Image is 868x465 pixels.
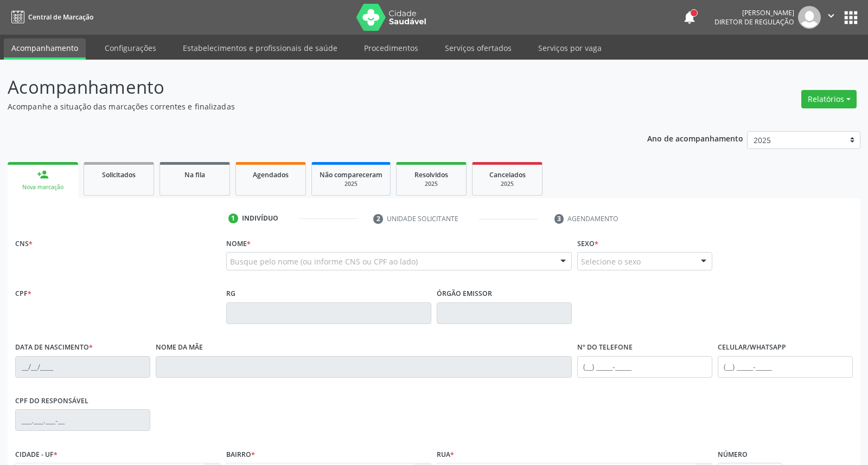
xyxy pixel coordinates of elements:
[8,8,93,26] a: Central de Marcação
[15,393,88,410] label: CPF do responsável
[647,131,743,145] p: Ano de acompanhamento
[175,38,345,57] a: Estabelecimentos e profissionais de saúde
[253,170,289,179] span: Agendados
[15,235,33,252] label: CNS
[37,169,49,180] div: person_add
[28,12,93,22] span: Central de Marcação
[437,38,519,57] a: Serviços ofertados
[718,339,786,356] label: Celular/WhatsApp
[228,214,238,223] div: 1
[531,38,609,57] a: Serviços por vaga
[102,170,136,179] span: Solicitados
[718,446,748,463] label: Número
[825,10,837,22] i: 
[226,235,251,252] label: Nome
[404,180,458,188] div: 2025
[798,6,821,29] img: img
[320,180,382,188] div: 2025
[15,339,93,356] label: Data de nascimento
[437,446,454,463] label: Rua
[8,101,604,112] p: Acompanhe a situação das marcações correntes e finalizadas
[437,286,492,302] label: Órgão emissor
[841,8,860,27] button: apps
[821,6,841,29] button: 
[577,356,712,378] input: (__) _____-_____
[480,180,534,188] div: 2025
[489,170,526,179] span: Cancelados
[156,339,203,356] label: Nome da mãe
[682,10,697,25] button: notifications
[320,170,382,179] span: Não compareceram
[577,339,633,356] label: Nº do Telefone
[356,38,426,57] a: Procedimentos
[242,214,278,223] div: Indivíduo
[714,17,794,27] span: Diretor de regulação
[15,356,150,378] input: __/__/____
[184,170,205,179] span: Na fila
[414,170,448,179] span: Resolvidos
[226,446,255,463] label: Bairro
[801,90,857,108] button: Relatórios
[226,286,235,302] label: RG
[577,235,598,252] label: Sexo
[97,38,164,57] a: Configurações
[15,409,150,431] input: ___.___.___-__
[4,38,86,60] a: Acompanhamento
[230,256,418,267] span: Busque pelo nome (ou informe CNS ou CPF ao lado)
[15,183,71,191] div: Nova marcação
[581,256,641,267] span: Selecione o sexo
[8,74,604,101] p: Acompanhamento
[714,8,794,17] div: [PERSON_NAME]
[15,286,31,302] label: CPF
[718,356,853,378] input: (__) _____-_____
